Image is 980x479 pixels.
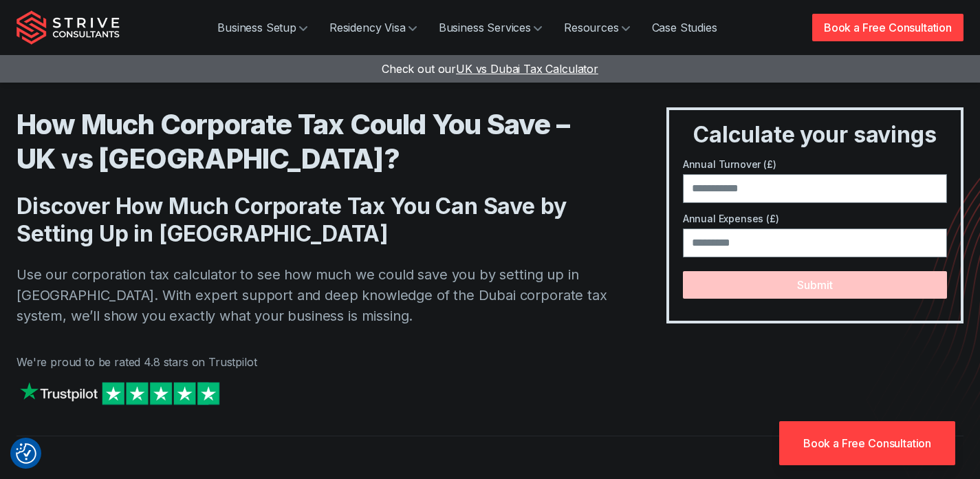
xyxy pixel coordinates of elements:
img: Strive on Trustpilot [17,379,223,408]
img: Revisit consent button [16,443,36,464]
label: Annual Turnover (£) [683,157,947,171]
img: Strive Consultants [17,10,120,45]
a: Book a Free Consultation [779,421,955,465]
label: Annual Expenses (£) [683,211,947,226]
a: Check out ourUK vs Dubai Tax Calculator [382,62,598,76]
h2: Discover How Much Corporate Tax You Can Save by Setting Up in [GEOGRAPHIC_DATA] [17,193,611,248]
a: Business Services [428,14,553,41]
a: Residency Visa [318,14,428,41]
h1: How Much Corporate Tax Could You Save – UK vs [GEOGRAPHIC_DATA]? [17,107,611,176]
p: We're proud to be rated 4.8 stars on Trustpilot [17,354,611,370]
h3: Calculate your savings [675,121,955,149]
span: UK vs Dubai Tax Calculator [456,62,598,76]
a: Resources [553,14,641,41]
button: Consent Preferences [16,443,36,464]
a: Business Setup [206,14,318,41]
a: Case Studies [641,14,728,41]
a: Book a Free Consultation [812,14,963,41]
button: Submit [683,271,947,299]
p: Use our corporation tax calculator to see how much we could save you by setting up in [GEOGRAPHIC... [17,264,611,326]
